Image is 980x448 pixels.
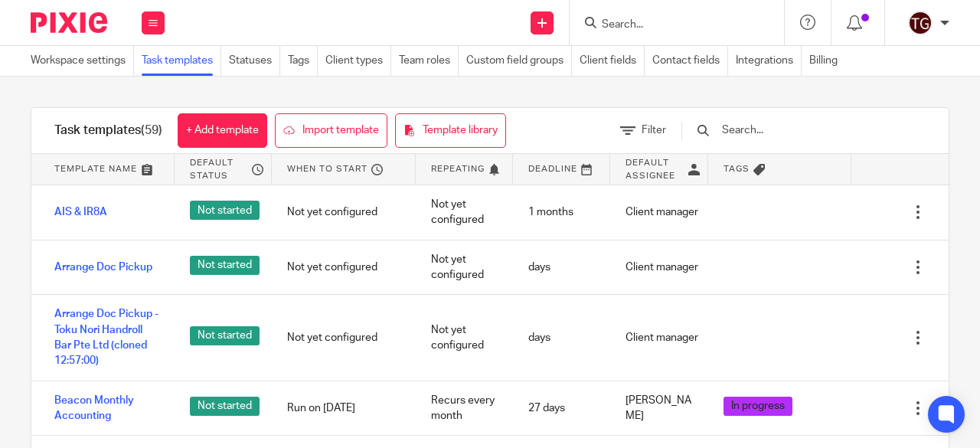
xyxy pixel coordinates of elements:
[178,113,267,148] a: + Add template
[736,46,802,76] a: Integrations
[513,389,610,427] div: 27 days
[720,122,899,139] input: Search...
[272,319,415,357] div: Not yet configured
[287,162,367,175] span: When to start
[190,397,260,416] span: Not started
[190,256,260,275] span: Not started
[416,381,513,436] div: Recurs every month
[809,46,845,76] a: Billing
[724,162,750,175] span: Tags
[395,113,506,148] a: Template library
[600,18,738,32] input: Search
[431,162,485,175] span: Repeating
[466,46,572,76] a: Custom field groups
[54,306,159,368] a: Arrange Doc Pickup - Toku Nori Handroll Bar Pte Ltd (cloned 12:57:00)
[416,311,513,365] div: Not yet configured
[54,393,159,424] a: Beacon Monthly Accounting
[272,248,415,286] div: Not yet configured
[580,46,645,76] a: Client fields
[908,11,933,35] img: tisch_global_logo.jpeg
[610,319,707,357] div: Client manager
[652,46,728,76] a: Contact fields
[54,260,152,275] a: Arrange Doc Pickup
[610,381,707,436] div: [PERSON_NAME]
[528,162,577,175] span: Deadline
[416,240,513,295] div: Not yet configured
[513,248,610,286] div: days
[399,46,459,76] a: Team roles
[275,113,387,148] a: Import template
[190,201,260,220] span: Not started
[513,319,610,357] div: days
[229,46,280,76] a: Statuses
[142,46,221,76] a: Task templates
[31,12,107,33] img: Pixie
[610,248,707,286] div: Client manager
[190,326,260,345] span: Not started
[513,193,610,231] div: 1 months
[610,193,707,231] div: Client manager
[288,46,318,76] a: Tags
[325,46,391,76] a: Client types
[31,46,134,76] a: Workspace settings
[54,123,162,139] h1: Task templates
[272,193,415,231] div: Not yet configured
[626,156,684,182] span: Default assignee
[190,156,248,182] span: Default status
[272,389,415,427] div: Run on [DATE]
[731,398,785,414] span: In progress
[54,162,137,175] span: Template name
[642,125,666,136] span: Filter
[54,204,107,220] a: AIS & IR8A
[141,124,162,136] span: (59)
[416,185,513,240] div: Not yet configured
